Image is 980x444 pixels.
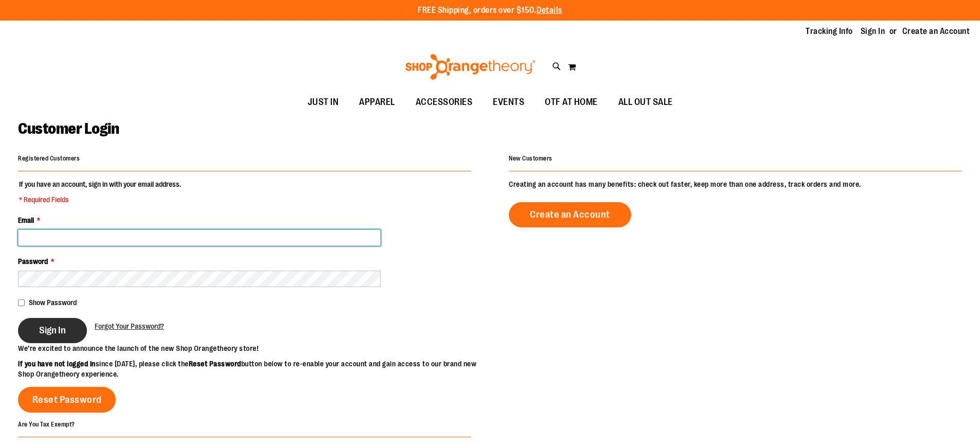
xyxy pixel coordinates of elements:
[861,26,885,37] a: Sign In
[18,216,34,224] span: Email
[545,91,598,114] span: OTF AT HOME
[537,6,562,15] a: Details
[18,420,75,428] strong: Are You Tax Exempt?
[18,360,96,368] strong: If you have not logged in
[359,91,395,114] span: APPAREL
[95,322,164,330] span: Forgot Your Password?
[509,155,553,162] strong: New Customers
[902,26,970,37] a: Create an Account
[509,179,962,189] p: Creating an account has many benefits: check out faster, keep more than one address, track orders...
[404,54,537,80] img: Shop Orangetheory
[308,91,339,114] span: JUST IN
[18,257,48,265] span: Password
[189,360,241,368] strong: Reset Password
[39,325,66,336] span: Sign In
[29,298,77,307] span: Show Password
[32,394,102,405] span: Reset Password
[509,202,631,227] a: Create an Account
[18,359,490,379] p: since [DATE], please click the button below to re-enable your account and gain access to our bran...
[18,179,182,205] legend: If you have an account, sign in with your email address.
[18,387,116,413] a: Reset Password
[806,26,853,37] a: Tracking Info
[95,321,164,331] a: Forgot Your Password?
[418,5,562,16] p: FREE Shipping, orders over $150.
[493,91,524,114] span: EVENTS
[18,155,80,162] strong: Registered Customers
[618,91,673,114] span: ALL OUT SALE
[18,343,490,353] p: We’re excited to announce the launch of the new Shop Orangetheory store!
[18,120,119,137] span: Customer Login
[19,194,181,205] span: * Required Fields
[416,91,473,114] span: ACCESSORIES
[530,209,610,220] span: Create an Account
[18,318,87,343] button: Sign In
